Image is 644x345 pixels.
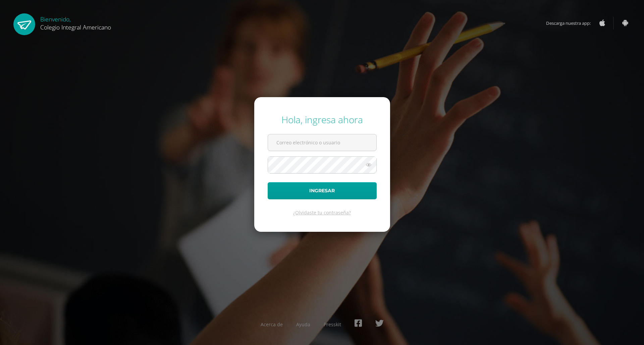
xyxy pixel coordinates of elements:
a: Presskit [324,321,341,328]
a: ¿Olvidaste tu contraseña? [293,209,351,216]
div: Hola, ingresa ahora [268,113,377,126]
a: Acerca de [261,321,283,328]
span: Descarga nuestra app: [546,17,597,29]
a: Ayuda [296,321,310,328]
div: Bienvenido, [40,13,111,31]
button: Ingresar [268,182,377,199]
span: Colegio Integral Americano [40,23,111,31]
input: Correo electrónico o usuario [268,134,376,151]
